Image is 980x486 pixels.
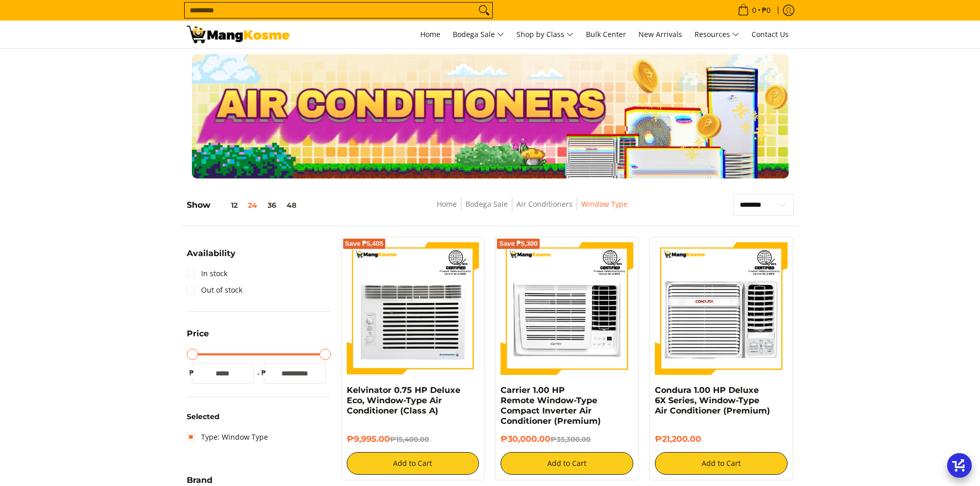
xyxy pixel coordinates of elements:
summary: Open [187,249,236,265]
a: Carrier 1.00 HP Remote Window-Type Compact Inverter Air Conditioner (Premium) [501,385,601,426]
a: In stock [187,265,227,282]
a: Bulk Center [581,21,631,48]
a: Shop by Class [511,21,579,48]
img: Bodega Sale Aircon l Mang Kosme: Home Appliances Warehouse Sale Window Type [187,26,290,43]
button: Add to Cart [501,452,633,475]
a: Contact Us [746,21,794,48]
span: ₱ [259,368,269,378]
span: Bulk Center [586,29,626,39]
button: 48 [281,201,301,209]
a: Kelvinator 0.75 HP Deluxe Eco, Window-Type Air Conditioner (Class A) [347,385,460,416]
a: Type: Window Type [187,429,268,445]
h6: Selected [187,412,331,422]
span: 0 [751,7,758,14]
img: Kelvinator 0.75 HP Deluxe Eco, Window-Type Air Conditioner (Class A) [347,242,479,375]
img: Condura 1.00 HP Deluxe 6X Series, Window-Type Air Conditioner (Premium) [655,242,788,375]
button: 36 [262,201,281,209]
span: Availability [187,249,236,258]
del: ₱15,400.00 [390,435,429,443]
del: ₱35,300.00 [550,435,591,443]
span: Shop by Class [516,28,574,41]
span: Save ₱5,300 [499,241,538,247]
summary: Open [187,330,209,346]
a: Condura 1.00 HP Deluxe 6X Series, Window-Type Air Conditioner (Premium) [655,385,770,416]
span: Resources [694,28,739,41]
button: Add to Cart [655,452,788,475]
span: Price [187,330,209,338]
img: Carrier 1.00 HP Remote Window-Type Compact Inverter Air Conditioner (Premium) [501,242,633,375]
span: ₱ [187,368,197,378]
a: Resources [689,21,744,48]
span: Window Type [581,198,628,211]
button: Add to Cart [347,452,479,475]
span: Home [420,29,440,39]
span: Brand [187,476,212,484]
a: Bodega Sale [448,21,509,48]
span: • [735,5,774,16]
button: 12 [210,201,243,209]
nav: Breadcrumbs [366,198,698,221]
span: ₱0 [760,7,772,14]
nav: Main Menu [300,21,794,48]
a: Home [415,21,446,48]
a: New Arrivals [633,21,687,48]
h5: Show [187,200,301,210]
a: Out of stock [187,282,242,298]
span: Bodega Sale [453,28,504,41]
h6: ₱30,000.00 [501,434,633,444]
a: Bodega Sale [466,199,508,209]
h6: ₱9,995.00 [347,434,479,444]
h6: ₱21,200.00 [655,434,788,444]
span: Save ₱5,405 [345,241,384,247]
a: Home [437,199,457,209]
button: 24 [243,201,262,209]
a: Air Conditioners [516,199,573,209]
span: Contact Us [752,29,789,39]
button: Search [476,3,492,18]
span: New Arrivals [638,29,682,39]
